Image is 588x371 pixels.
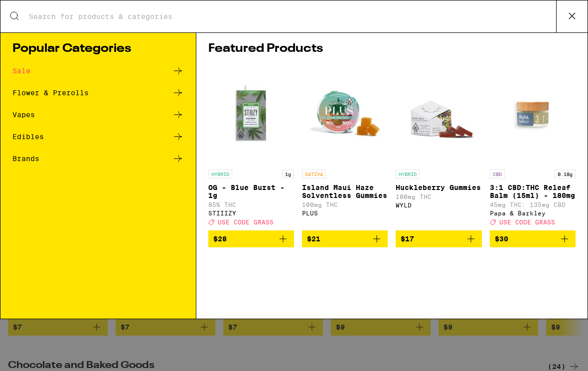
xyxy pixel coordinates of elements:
div: STIIIZY [208,210,294,216]
a: Brands [12,153,184,165]
img: WYLD - Huckleberry Gummies [396,65,481,165]
div: Flower & Prerolls [12,89,89,96]
div: Vapes [12,111,35,118]
p: HYBRID [208,170,232,179]
a: Open page for Island Maui Haze Solventless Gummies from PLUS [302,65,388,230]
a: Vapes [12,109,184,121]
p: 0.18g [555,170,576,179]
div: Edibles [12,133,44,140]
p: CBD [490,170,505,179]
p: Island Maui Haze Solventless Gummies [302,184,388,199]
p: SATIVA [302,170,326,179]
span: Hi. Need any help? [6,7,72,15]
a: Edibles [12,131,184,143]
img: STIIIZY - OG - Blue Burst - 1g [208,65,294,165]
p: HYBRID [396,170,420,179]
span: $17 [401,235,414,243]
button: Add to bag [302,230,388,247]
p: 100mg THC [396,193,481,200]
p: 85% THC [208,201,294,208]
div: PLUS [302,210,388,216]
h1: Featured Products [208,43,576,55]
h1: Popular Categories [12,43,184,55]
div: WYLD [396,202,481,208]
a: Flower & Prerolls [12,87,184,99]
span: $30 [495,235,508,243]
p: 100mg THC [302,201,388,208]
button: Add to bag [208,230,294,247]
p: 3:1 CBD:THC Releaf Balm (15ml) - 180mg [490,184,576,199]
img: Papa & Barkley - 3:1 CBD:THC Releaf Balm (15ml) - 180mg [490,65,576,165]
p: 45mg THC: 135mg CBD [490,201,576,208]
a: Sale [12,65,184,77]
img: PLUS - Island Maui Haze Solventless Gummies [302,65,388,165]
span: $21 [307,235,320,243]
span: $28 [213,235,227,243]
div: Brands [12,155,39,162]
div: Sale [12,67,30,74]
button: Add to bag [396,230,481,247]
a: Open page for OG - Blue Burst - 1g from STIIIZY [208,65,294,230]
input: Search for products & categories [28,12,556,21]
p: Huckleberry Gummies [396,184,481,191]
div: Papa & Barkley [490,210,576,216]
a: Open page for Huckleberry Gummies from WYLD [396,65,481,230]
span: USE CODE GRASS [499,219,555,225]
span: USE CODE GRASS [218,219,274,225]
p: OG - Blue Burst - 1g [208,184,294,199]
p: 1g [282,170,294,179]
button: Add to bag [490,230,576,247]
a: Open page for 3:1 CBD:THC Releaf Balm (15ml) - 180mg from Papa & Barkley [490,65,576,230]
